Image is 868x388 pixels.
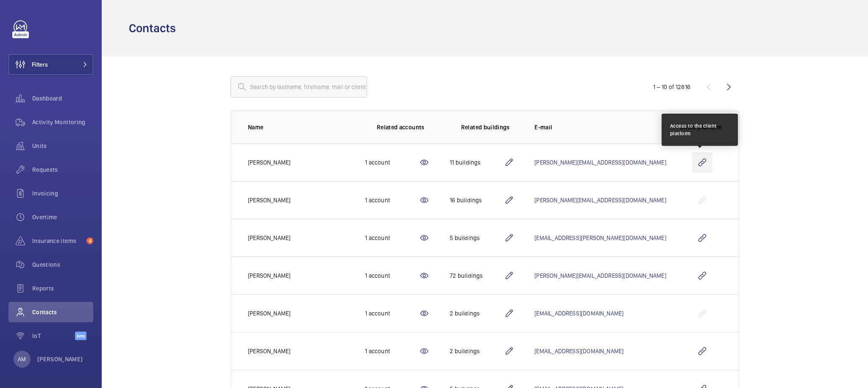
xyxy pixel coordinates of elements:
div: 1 account [365,196,419,204]
div: 16 buildings [450,196,504,204]
div: 72 buildings [450,271,504,280]
div: 1 account [365,234,419,242]
p: E-mail [534,123,666,131]
p: [PERSON_NAME] [248,234,290,242]
p: [PERSON_NAME] [248,271,290,280]
p: [PERSON_NAME] [37,355,83,363]
span: Reports [32,284,93,293]
span: IoT [32,332,75,340]
span: Insurance items [32,237,83,245]
a: [PERSON_NAME][EMAIL_ADDRESS][DOMAIN_NAME] [534,159,666,166]
span: Invoicing [32,189,93,198]
span: Questions [32,260,93,269]
button: Filters [8,54,93,75]
a: [EMAIL_ADDRESS][DOMAIN_NAME] [534,310,623,317]
p: Name [248,123,351,131]
span: Overtime [32,213,93,221]
span: Requests [32,165,93,174]
p: [PERSON_NAME] [248,158,290,167]
p: [PERSON_NAME] [248,347,290,355]
span: Activity Monitoring [32,118,93,126]
div: 1 account [365,309,419,318]
div: 1 – 10 of 12816 [653,83,690,91]
span: Beta [75,332,86,340]
p: Related accounts [377,123,425,131]
div: 11 buildings [450,158,504,167]
span: Dashboard [32,94,93,103]
div: Access to the client platform [670,122,729,137]
a: [PERSON_NAME][EMAIL_ADDRESS][DOMAIN_NAME] [534,197,666,204]
span: 4 [86,237,93,244]
div: 2 buildings [450,309,504,318]
span: Filters [32,60,48,69]
div: 1 account [365,271,419,280]
div: 1 account [365,158,419,167]
p: AM [18,355,26,363]
a: [EMAIL_ADDRESS][PERSON_NAME][DOMAIN_NAME] [534,234,666,241]
span: Contacts [32,308,93,316]
input: Search by lastname, firstname, mail or client [231,76,367,98]
div: 1 account [365,347,419,355]
div: 5 buildings [450,234,504,242]
div: 2 buildings [450,347,504,355]
p: Related buildings [461,123,510,131]
a: [EMAIL_ADDRESS][DOMAIN_NAME] [534,348,623,355]
p: [PERSON_NAME] [248,309,290,318]
a: [PERSON_NAME][EMAIL_ADDRESS][DOMAIN_NAME] [534,272,666,279]
h1: Contacts [129,20,181,36]
p: [PERSON_NAME] [248,196,290,204]
span: Units [32,142,93,150]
